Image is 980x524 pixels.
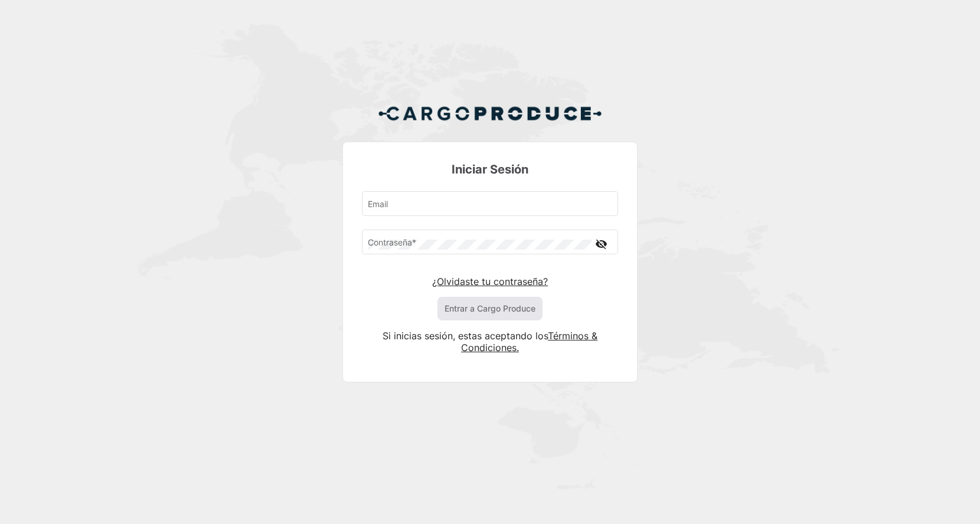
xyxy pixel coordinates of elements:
[432,276,548,287] a: ¿Olvidaste tu contraseña?
[594,237,609,251] mat-icon: visibility_off
[383,330,548,342] span: Si inicias sesión, estas aceptando los
[461,330,597,353] a: Términos & Condiciones.
[378,99,602,127] img: Cargo Produce Logo
[362,161,618,178] h3: Iniciar Sesión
